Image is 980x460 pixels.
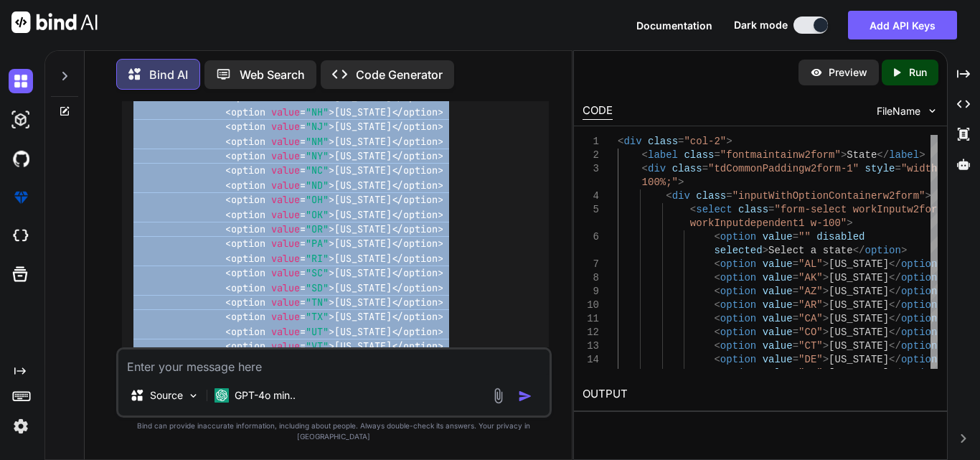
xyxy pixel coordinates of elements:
span: </ [889,327,901,338]
span: value [271,281,300,294]
span: value [763,231,793,243]
span: = [793,367,798,379]
div: CODE [583,103,613,120]
span: < [714,340,720,352]
span: option [231,281,265,294]
span: = [793,272,798,283]
img: githubDark [9,146,33,171]
span: [US_STATE] [829,286,889,297]
span: < = > [225,194,334,207]
span: option [231,105,265,118]
span: "DE" [798,354,823,365]
span: value [271,194,300,207]
span: value [271,135,300,148]
span: option [403,164,438,177]
span: > [823,340,829,352]
span: option [865,245,901,256]
img: settings [9,414,33,438]
span: Dark mode [734,18,788,32]
span: </ > [392,91,443,104]
span: "ND" [306,179,329,192]
p: Code Generator [356,66,443,83]
span: option [403,121,438,133]
div: 10 [583,299,599,312]
span: < = > [225,311,334,324]
img: attachment [490,388,507,404]
span: value [763,340,793,352]
span: [US_STATE] [829,367,889,379]
span: < [642,149,648,161]
span: < [714,258,720,270]
span: option [720,340,756,352]
p: Source [150,388,183,403]
span: "PA" [306,238,329,250]
span: "TX" [306,311,329,324]
span: = [793,299,798,311]
span: </ > [392,149,443,162]
span: </ > [392,135,443,148]
div: 8 [583,271,599,285]
span: value [763,367,793,379]
span: = [726,190,732,202]
span: option [901,354,937,365]
span: = [793,258,798,270]
span: Select a state [768,245,853,256]
span: </ > [392,179,443,192]
span: div [672,190,690,202]
span: "OH" [306,194,329,207]
span: option [901,272,937,283]
span: "form-select workInputw2form [775,204,943,215]
button: Add API Keys [848,11,957,39]
span: value [763,327,793,338]
span: option [720,286,756,297]
span: option [231,339,265,352]
span: "NV" [306,91,329,104]
div: 7 [583,258,599,271]
span: option [231,252,265,265]
span: label [648,149,678,161]
span: < = > [225,325,334,338]
span: [US_STATE] [829,272,889,283]
span: > [919,149,925,161]
span: > [823,299,829,311]
span: > [823,313,829,324]
span: option [901,367,937,379]
span: < [690,204,696,215]
span: option [720,231,756,243]
span: value [271,179,300,192]
span: < = > [225,222,334,235]
img: cloudideIcon [9,224,33,248]
span: value [271,296,300,309]
div: 5 [583,203,599,217]
span: > [901,245,907,256]
span: "AR" [798,299,823,311]
span: option [720,367,756,379]
img: premium [9,185,33,210]
span: < [714,313,720,324]
span: = [714,149,720,161]
span: FileName [877,104,920,118]
span: option [231,222,265,235]
span: "NC" [306,164,329,177]
span: "" [798,231,811,243]
span: class [684,149,714,161]
span: value [763,313,793,324]
span: option [231,296,265,309]
div: 3 [583,162,599,176]
div: 14 [583,353,599,367]
span: div [648,163,666,174]
p: Bind can provide inaccurate information, including about people. Always double-check its answers.... [116,421,552,442]
span: value [271,339,300,352]
span: > [823,258,829,270]
span: value [271,208,300,221]
span: option [403,238,438,250]
span: value [763,286,793,297]
span: < = > [225,135,334,148]
span: < [714,367,720,379]
span: option [403,105,438,118]
span: option [403,252,438,265]
span: selected [714,245,762,256]
span: value [763,272,793,283]
span: value [763,299,793,311]
span: </ [889,354,901,365]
